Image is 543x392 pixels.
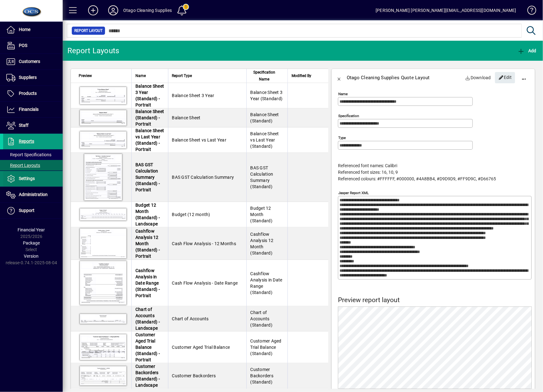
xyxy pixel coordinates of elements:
[172,373,216,378] span: Customer Backorders
[516,45,538,56] button: Add
[23,240,40,245] span: Package
[19,192,48,197] span: Administration
[135,109,164,126] span: Balance Sheet (Standard) - Portrait
[250,90,283,101] span: Balance Sheet 3 Year (Standard)
[376,5,516,15] div: [PERSON_NAME] [PERSON_NAME][EMAIL_ADDRESS][DOMAIN_NAME]
[3,149,63,160] a: Report Specifications
[135,307,160,331] span: Chart of Accounts (Standard) - Landscape
[123,5,172,15] div: Otago Cleaning Supplies
[19,176,35,181] span: Settings
[172,137,227,142] span: Balance Sheet vs Last Year
[135,203,160,226] span: Budget 12 Month (Standard) - Landscape
[24,254,39,259] span: Version
[518,48,536,53] span: Add
[250,232,274,255] span: Cashflow Analysis 12 Month (Standard)
[172,115,201,120] span: Balance Sheet
[19,59,40,64] span: Customers
[74,28,103,34] span: Report Layout
[250,271,282,295] span: Cashflow Analysis in Date Range (Standard)
[19,91,37,96] span: Products
[338,296,532,304] h4: Preview report layout
[3,102,63,117] a: Financials
[135,84,164,107] span: Balance Sheet 3 Year (Standard) - Portrait
[517,70,532,85] button: More options
[250,310,273,328] span: Chart of Accounts (Standard)
[19,123,29,128] span: Staff
[135,268,160,298] span: Cashflow Analysis in Date Range (Standard) - Portrait
[292,72,311,79] span: Modified By
[19,27,30,32] span: Home
[172,212,210,217] span: Budget (12 month)
[135,332,160,362] span: Customer Aged Trial Balance (Standard) - Portrait
[465,73,491,83] span: Download
[332,70,347,85] button: Back
[172,316,209,321] span: Chart of Accounts
[3,70,63,85] a: Suppliers
[338,176,496,181] span: Referenced colours: #FFFFFF, #000000, #4A8BB4, #D9D9D9, #FF9D9C, #D66765
[3,171,63,187] a: Settings
[338,136,346,140] mat-label: Type
[250,338,282,356] span: Customer Aged Trial Balance (Standard)
[135,229,160,259] span: Cashflow Analysis 12 Month (Standard) - Portrait
[347,73,430,83] div: Otago Cleaning Supplies Quote Layout
[19,107,39,112] span: Financials
[172,93,214,98] span: Balance Sheet 3 Year
[338,163,397,168] span: Referenced font names: Calibri
[250,69,278,83] span: Specification Name
[18,227,45,232] span: Financial Year
[3,203,63,219] a: Support
[3,54,63,70] a: Customers
[135,72,146,79] span: Name
[3,86,63,101] a: Products
[338,92,348,96] mat-label: Name
[3,187,63,203] a: Administration
[19,43,27,48] span: POS
[172,72,192,79] span: Report Type
[172,175,234,180] span: BAS GST Calculation Summary
[3,118,63,133] a: Staff
[19,75,37,80] span: Suppliers
[338,114,359,118] mat-label: Specification
[6,152,51,157] span: Report Specifications
[523,1,535,22] a: Knowledge Base
[250,165,273,189] span: BAS GST Calculation Summary (Standard)
[19,139,34,144] span: Reports
[172,281,238,286] span: Cash Flow Analysis - Date Range
[135,162,160,192] span: BAS GST Calculation Summary (Standard) - Portrait
[103,5,123,16] button: Profile
[67,46,119,56] div: Report Layouts
[338,191,369,195] mat-label: Jasper Report XML
[79,72,92,79] span: Preview
[3,38,63,54] a: POS
[338,170,398,175] span: Referenced font sizes: 16, 10, 9
[6,163,40,168] span: Report Layouts
[250,112,279,123] span: Balance Sheet (Standard)
[83,5,103,16] button: Add
[250,367,274,384] span: Customer Backorders (Standard)
[3,160,63,171] a: Report Layouts
[250,206,273,223] span: Budget 12 Month (Standard)
[498,72,512,83] span: Edit
[172,72,243,79] div: Report Type
[135,72,164,79] div: Name
[172,241,236,246] span: Cash Flow Analysis - 12 Months
[250,69,284,83] div: Specification Name
[19,208,34,213] span: Support
[250,131,279,149] span: Balance Sheet vs Last Year (Standard)
[172,345,230,350] span: Customer Aged Trial Balance
[135,128,164,152] span: Balance Sheet vs Last Year (Standard) - Portrait
[135,364,160,388] span: Customer Backorders (Standard) - Landscape
[495,72,515,83] button: Edit
[3,22,63,38] a: Home
[463,72,494,83] a: Download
